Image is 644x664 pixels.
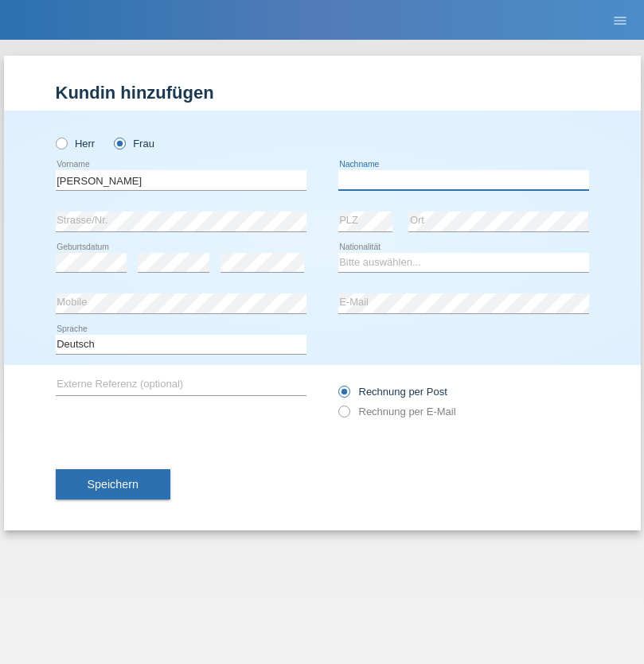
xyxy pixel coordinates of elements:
h1: Kundin hinzufügen [56,83,589,103]
label: Herr [56,138,96,149]
label: Rechnung per Post [338,386,447,398]
input: Herr [56,138,66,148]
a: menu [604,15,636,25]
label: Rechnung per E-Mail [338,406,456,417]
button: Speichern [56,469,170,499]
label: Frau [114,138,154,149]
input: Rechnung per Post [338,386,349,406]
input: Rechnung per E-Mail [338,406,349,425]
span: Speichern [88,478,139,491]
input: Frau [114,138,124,148]
i: menu [612,13,628,29]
